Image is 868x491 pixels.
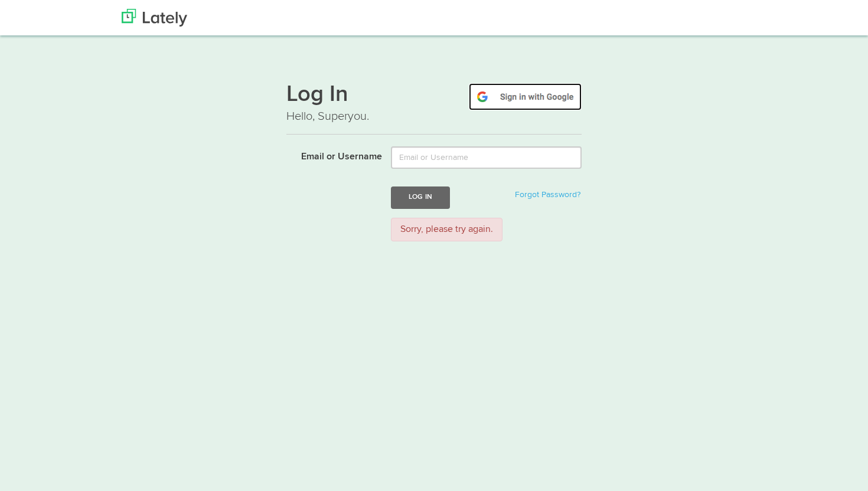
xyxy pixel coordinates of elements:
a: Forgot Password? [515,191,580,199]
h1: Log In [286,83,582,108]
p: Hello, Superyou. [286,108,582,125]
label: Email or Username [278,146,382,164]
input: Email or Username [391,146,582,169]
button: Log In [391,186,450,208]
div: Sorry, please try again. [391,218,502,242]
img: Lately [122,9,187,27]
img: google-signin.png [469,83,582,110]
